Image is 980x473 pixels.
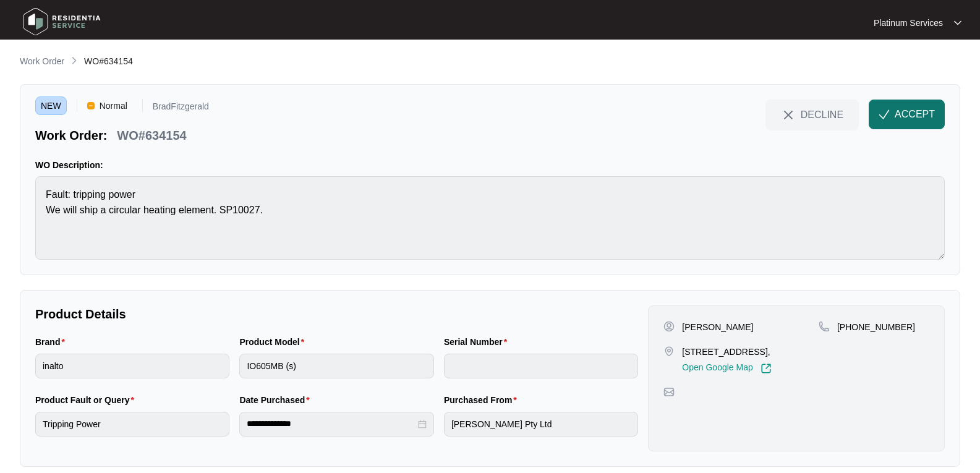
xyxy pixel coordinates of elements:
span: DECLINE [801,108,843,121]
img: Vercel Logo [87,102,95,109]
img: Link-External [761,363,772,374]
a: Work Order [17,55,67,69]
input: Product Fault or Query [35,412,229,437]
label: Product Fault or Query [35,394,139,406]
img: map-pin [663,346,675,357]
span: ACCEPT [895,107,935,122]
img: chevron-right [69,56,79,66]
label: Product Model [239,336,309,348]
label: Serial Number [444,336,512,348]
p: Work Order: [35,127,107,144]
a: Open Google Map [682,363,771,374]
input: Purchased From [444,412,638,437]
img: close-Icon [781,108,796,122]
span: WO#634154 [84,56,133,66]
p: Work Order [20,55,64,67]
img: dropdown arrow [954,20,961,26]
label: Date Purchased [239,394,314,406]
button: close-IconDECLINE [765,100,859,129]
p: Product Details [35,305,638,323]
p: [STREET_ADDRESS], [682,346,771,358]
img: residentia service logo [19,3,105,40]
img: map-pin [663,386,675,398]
p: WO Description: [35,159,945,171]
p: WO#634154 [117,127,186,144]
button: check-IconACCEPT [869,100,945,129]
img: user-pin [663,321,675,332]
input: Serial Number [444,354,638,378]
span: Normal [95,96,132,115]
p: BradFitzgerald [153,102,209,115]
img: map-pin [819,321,830,332]
p: Platinum Services [874,17,943,29]
input: Product Model [239,354,433,378]
input: Date Purchased [247,417,415,430]
label: Brand [35,336,70,348]
p: [PHONE_NUMBER] [837,321,915,333]
p: [PERSON_NAME] [682,321,753,333]
span: NEW [35,96,67,115]
textarea: Fault: tripping power We will ship a circular heating element. SP10027. [35,176,945,260]
input: Brand [35,354,229,378]
label: Purchased From [444,394,522,406]
img: check-Icon [879,109,890,120]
